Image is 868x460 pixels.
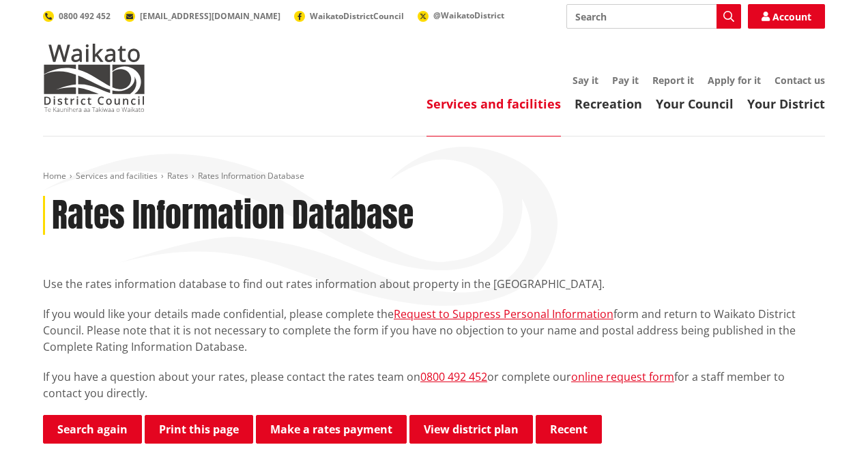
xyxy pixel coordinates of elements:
[52,196,414,235] h1: Rates Information Database
[420,369,487,384] a: 0800 492 452
[536,415,602,444] button: Recent
[43,170,66,182] a: Home
[394,306,613,321] a: Request to Suppress Personal Information
[708,74,761,87] a: Apply for it
[775,74,825,87] a: Contact us
[575,96,642,112] a: Recreation
[310,10,404,22] span: WaikatoDistrictCouncil
[748,4,825,29] a: Account
[198,170,304,182] span: Rates Information Database
[43,306,825,355] p: If you would like your details made confidential, please complete the form and return to Waikato ...
[656,96,734,112] a: Your Council
[426,96,561,112] a: Services and facilities
[418,10,504,21] a: @WaikatoDistrict
[652,74,694,87] a: Report it
[140,10,280,22] span: [EMAIL_ADDRESS][DOMAIN_NAME]
[433,10,504,21] span: @WaikatoDistrict
[409,415,533,444] a: View district plan
[76,170,158,182] a: Services and facilities
[571,369,674,384] a: online request form
[59,10,111,22] span: 0800 492 452
[43,10,111,22] a: 0800 492 452
[612,74,639,87] a: Pay it
[167,170,188,182] a: Rates
[124,10,280,22] a: [EMAIL_ADDRESS][DOMAIN_NAME]
[294,10,404,22] a: WaikatoDistrictCouncil
[256,415,407,444] a: Make a rates payment
[145,415,253,444] button: Print this page
[43,415,142,444] a: Search again
[43,171,825,182] nav: breadcrumb
[43,44,145,112] img: Waikato District Council - Te Kaunihera aa Takiwaa o Waikato
[43,369,825,401] p: If you have a question about your rates, please contact the rates team on or complete our for a s...
[747,96,825,112] a: Your District
[566,4,741,29] input: Search input
[43,276,825,292] p: Use the rates information database to find out rates information about property in the [GEOGRAPHI...
[573,74,598,87] a: Say it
